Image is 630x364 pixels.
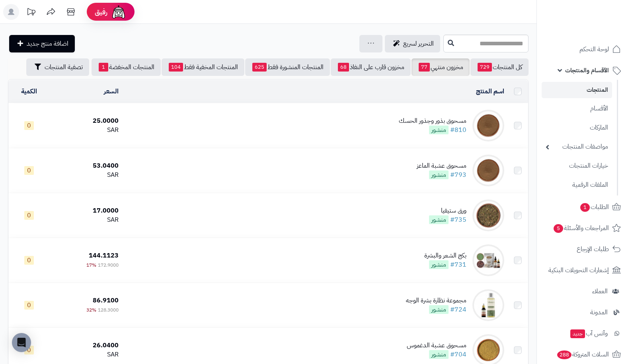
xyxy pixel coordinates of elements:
[45,62,83,72] span: تصفية المنتجات
[542,324,625,343] a: وآتس آبجديد
[24,121,34,130] span: 0
[542,197,625,217] a: الطلبات1
[450,260,466,269] a: #731
[385,35,440,52] a: التحرير لسريع
[557,350,572,360] span: 288
[92,58,161,76] a: المنتجات المخفضة1
[104,87,119,96] a: السعر
[53,341,119,350] div: 26.0400
[9,35,75,52] a: اضافة منتج جديد
[99,63,108,72] span: 1
[403,39,434,48] span: التحرير لسريع
[331,58,411,76] a: مخزون قارب على النفاذ68
[450,125,466,135] a: #810
[472,244,504,276] img: بكج الشعر والبشرة
[472,155,504,186] img: مسحوق عشبة الماعز
[556,349,609,360] span: السلات المتروكة
[24,211,34,220] span: 0
[399,116,466,126] div: مسحوق بذور وجذور الحسك
[24,166,34,175] span: 0
[429,126,449,134] span: منشور
[98,306,119,314] span: 128.3000
[450,170,466,180] a: #793
[478,63,492,72] span: 729
[338,63,349,72] span: 68
[417,161,466,170] div: مسحوق عشبة الماعز
[542,100,612,117] a: الأقسام
[21,4,41,22] a: تحديثات المنصة
[542,345,625,364] a: السلات المتروكة288
[542,82,612,98] a: المنتجات
[12,333,31,352] div: Open Intercom Messenger
[590,307,608,318] span: المدونة
[429,305,449,314] span: منشور
[24,346,34,354] span: 0
[472,110,504,141] img: مسحوق بذور وجذور الحسك
[429,260,449,269] span: منشور
[450,350,466,359] a: #704
[53,215,119,225] div: SAR
[245,58,330,76] a: المنتجات المنشورة فقط625
[93,296,119,305] span: 86.9100
[111,4,127,20] img: ai-face.png
[542,219,625,238] a: المراجعات والأسئلة5
[53,126,119,135] div: SAR
[24,256,34,265] span: 0
[542,240,625,259] a: طلبات الإرجاع
[579,201,609,213] span: الطلبات
[53,161,119,170] div: 53.0400
[24,301,34,310] span: 0
[424,251,466,260] div: بكج الشعر والبشرة
[86,306,96,314] span: 32%
[406,296,466,305] div: مجموعة نظارة بشرة الوجه
[542,40,625,59] a: لوحة التحكم
[419,63,430,72] span: 77
[53,206,119,215] div: 17.0000
[476,87,504,96] a: اسم المنتج
[26,58,89,76] button: تصفية المنتجات
[450,215,466,225] a: #735
[169,63,183,72] span: 104
[450,305,466,314] a: #724
[252,63,267,72] span: 625
[472,199,504,231] img: ورق ستيفيا
[542,303,625,322] a: المدونة
[86,261,96,269] span: 17%
[95,7,107,17] span: رفيق
[542,119,612,136] a: الماركات
[412,58,470,76] a: مخزون منتهي77
[21,87,37,96] a: الكمية
[89,251,119,260] span: 144.1123
[429,350,449,359] span: منشور
[548,265,609,276] span: إشعارات التحويلات البنكية
[553,224,564,233] span: 5
[577,244,609,255] span: طلبات الإرجاع
[53,350,119,359] div: SAR
[592,286,608,297] span: العملاء
[542,138,612,155] a: مواصفات المنتجات
[576,13,622,29] img: logo-2.png
[542,176,612,194] a: الملفات الرقمية
[429,206,466,215] div: ورق ستيفيا
[429,170,449,179] span: منشور
[579,44,609,55] span: لوحة التحكم
[565,65,609,76] span: الأقسام والمنتجات
[472,289,504,321] img: مجموعة نظارة بشرة الوجه
[570,329,585,338] span: جديد
[429,215,449,224] span: منشور
[470,58,529,76] a: كل المنتجات729
[570,328,608,339] span: وآتس آب
[407,341,466,350] div: مسحوق عشبة الدغموس
[162,58,244,76] a: المنتجات المخفية فقط104
[27,39,68,48] span: اضافة منتج جديد
[580,203,590,212] span: 1
[53,116,119,126] div: 25.0000
[542,282,625,301] a: العملاء
[53,170,119,180] div: SAR
[542,157,612,174] a: خيارات المنتجات
[98,261,119,269] span: 172.9000
[553,223,609,234] span: المراجعات والأسئلة
[542,261,625,280] a: إشعارات التحويلات البنكية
